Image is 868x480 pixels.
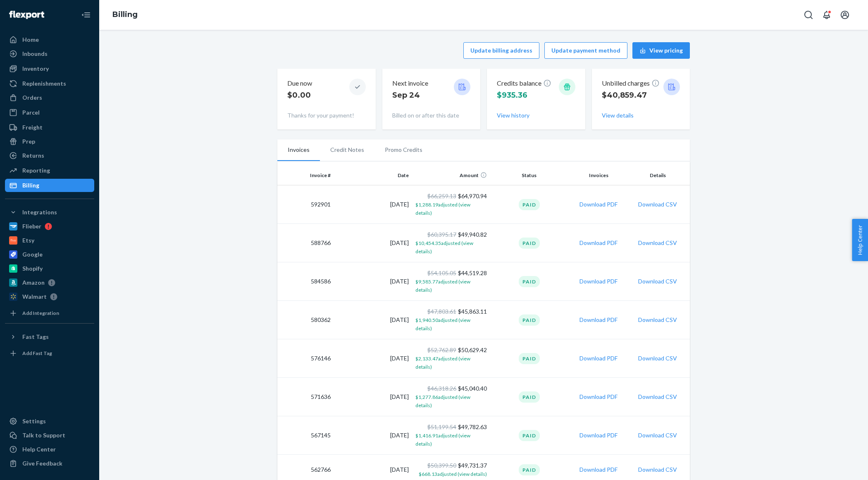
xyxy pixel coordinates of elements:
[22,310,59,317] div: Add Integration
[5,106,94,119] a: Parcel
[579,354,618,362] button: Download PDF
[277,185,334,224] td: 592901
[277,166,334,185] th: Invoice #
[78,7,94,23] button: Close Navigation
[287,79,312,88] p: Due now
[374,139,433,160] li: Promo Credits
[629,166,690,185] th: Details
[427,308,456,315] span: $47,803.61
[602,90,660,101] p: $40,859.47
[334,339,412,378] td: [DATE]
[5,248,94,261] a: Google
[334,262,412,301] td: [DATE]
[277,301,334,339] td: 580362
[22,50,48,58] div: Inbounds
[638,393,677,401] button: Download CSV
[415,316,487,332] button: $1,940.50adjusted (view details)
[427,192,456,199] span: $66,259.13
[22,36,39,44] div: Home
[638,466,677,474] button: Download CSV
[277,339,334,378] td: 576146
[415,317,470,331] span: $1,940.50 adjusted (view details)
[5,179,94,192] a: Billing
[415,432,470,447] span: $1,416.91 adjusted (view details)
[334,301,412,339] td: [DATE]
[334,185,412,224] td: [DATE]
[5,135,94,148] a: Prep
[22,123,43,132] div: Freight
[22,250,43,259] div: Google
[415,278,470,293] span: $9,585.77 adjusted (view details)
[22,222,41,230] div: Flieber
[632,42,690,59] button: View pricing
[22,278,45,287] div: Amazon
[22,137,35,146] div: Prep
[415,354,487,371] button: $2,133.47adjusted (view details)
[519,199,540,210] div: Paid
[412,416,490,455] td: $49,782.63
[519,314,540,326] div: Paid
[519,353,540,364] div: Paid
[5,443,94,456] a: Help Center
[277,378,334,416] td: 571636
[638,277,677,286] button: Download CSV
[5,33,94,46] a: Home
[579,239,618,247] button: Download PDF
[22,431,65,439] div: Talk to Support
[5,457,94,470] button: Give Feedback
[22,65,49,73] div: Inventory
[22,181,39,190] div: Billing
[5,206,94,219] button: Integrations
[22,108,40,117] div: Parcel
[490,166,568,185] th: Status
[412,301,490,339] td: $45,863.11
[5,330,94,343] button: Fast Tags
[415,200,487,217] button: $1,288.19adjusted (view details)
[419,471,487,477] span: $668.13 adjusted (view details)
[334,224,412,262] td: [DATE]
[837,7,853,23] button: Open account menu
[415,394,470,408] span: $1,277.86 adjusted (view details)
[568,166,629,185] th: Invoices
[579,277,618,286] button: Download PDF
[638,316,677,324] button: Download CSV
[519,238,540,249] div: Paid
[415,239,487,255] button: $10,454.35adjusted (view details)
[800,7,817,23] button: Open Search Box
[412,224,490,262] td: $49,940.82
[22,208,57,216] div: Integrations
[392,79,428,88] p: Next invoice
[412,339,490,378] td: $50,629.42
[5,220,94,233] a: Flieber
[22,417,46,425] div: Settings
[5,62,94,75] a: Inventory
[602,111,634,120] button: View details
[22,459,62,468] div: Give Feedback
[5,91,94,104] a: Orders
[579,431,618,439] button: Download PDF
[334,166,412,185] th: Date
[5,276,94,289] a: Amazon
[427,269,456,276] span: $54,105.05
[419,470,487,478] button: $668.13adjusted (view details)
[602,79,660,88] p: Unbilled charges
[277,224,334,262] td: 588766
[412,166,490,185] th: Amount
[5,234,94,247] a: Etsy
[415,431,487,448] button: $1,416.91adjusted (view details)
[852,219,868,261] button: Help Center
[22,236,34,245] div: Etsy
[22,166,50,175] div: Reporting
[415,393,487,409] button: $1,277.86adjusted (view details)
[638,354,677,362] button: Download CSV
[519,430,540,441] div: Paid
[818,7,835,23] button: Open notifications
[287,111,366,120] p: Thanks for your payment!
[287,90,312,101] p: $0.00
[638,431,677,439] button: Download CSV
[5,149,94,162] a: Returns
[22,445,56,454] div: Help Center
[427,462,456,469] span: $50,399.50
[427,385,456,392] span: $46,318.26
